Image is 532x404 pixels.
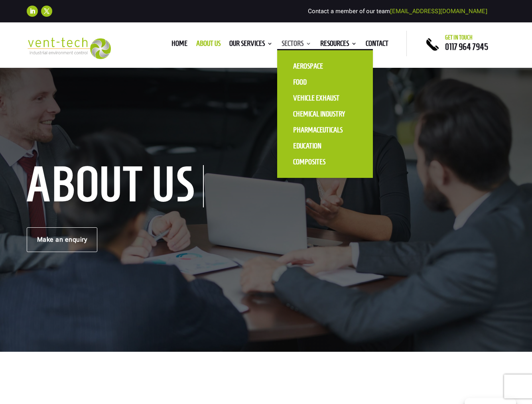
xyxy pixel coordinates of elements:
[27,165,204,207] h1: About us
[445,34,473,41] span: Get in touch
[229,41,273,49] a: Our Services
[445,42,488,51] a: 0117 964 7945
[285,154,365,170] a: Composites
[285,106,365,122] a: Chemical Industry
[285,122,365,138] a: Pharmaceuticals
[282,41,311,49] a: Sectors
[171,41,187,49] a: Home
[285,138,365,154] a: Education
[196,41,221,49] a: About us
[366,41,388,49] a: Contact
[390,8,487,15] a: [EMAIL_ADDRESS][DOMAIN_NAME]
[285,58,365,74] a: Aerospace
[27,37,111,59] img: 2023-09-27T08_35_16.549ZVENT-TECH---Clear-background
[27,227,98,252] a: Make an enquiry
[285,90,365,106] a: Vehicle Exhaust
[41,6,52,17] a: Follow on X
[27,6,38,17] a: Follow on LinkedIn
[320,41,357,49] a: Resources
[285,74,365,90] a: Food
[308,8,487,15] span: Contact a member of our team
